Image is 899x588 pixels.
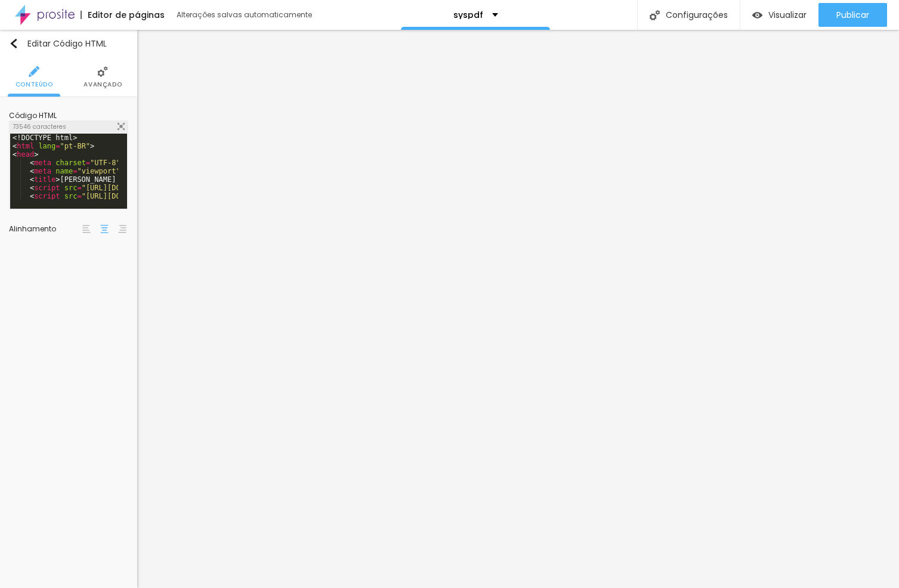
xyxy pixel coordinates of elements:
[84,82,122,88] span: Avançado
[752,10,762,20] img: view-1.svg
[650,10,660,20] img: Icone
[9,112,128,119] div: Código HTML
[100,225,109,233] img: paragraph-center-align.svg
[9,225,81,233] div: Alinhamento
[740,3,818,27] button: Visualizar
[82,225,91,233] img: paragraph-left-align.svg
[453,11,483,19] p: syspdf
[177,11,314,18] div: Alterações salvas automaticamente
[29,66,39,77] img: Icone
[118,123,125,130] img: Icone
[16,82,53,88] span: Conteúdo
[97,66,108,77] img: Icone
[818,3,887,27] button: Publicar
[9,39,18,48] img: Icone
[768,10,807,20] span: Visualizar
[10,121,128,133] div: 73546 caracteres
[118,225,126,233] img: paragraph-right-align.svg
[137,30,899,588] iframe: Editor
[81,11,165,19] div: Editor de páginas
[836,10,869,20] span: Publicar
[9,39,107,48] div: Editar Código HTML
